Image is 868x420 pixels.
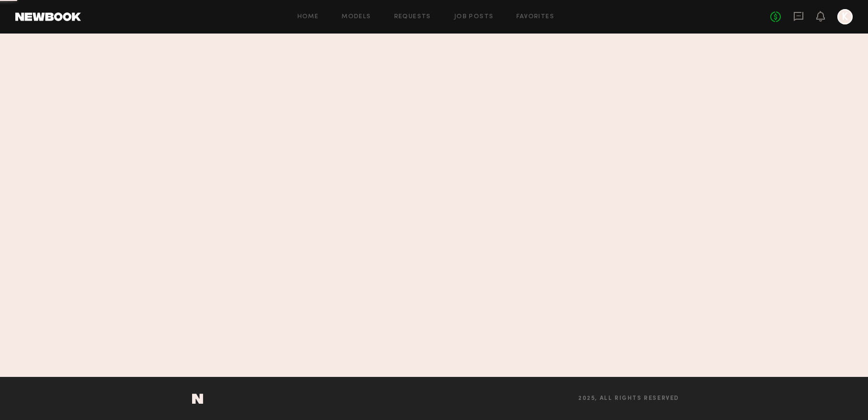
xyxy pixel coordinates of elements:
[578,396,679,402] span: 2025, all rights reserved
[394,14,431,20] a: Requests
[837,9,853,24] a: K
[297,14,319,20] a: Home
[454,14,494,20] a: Job Posts
[516,14,554,20] a: Favorites
[342,14,371,20] a: Models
